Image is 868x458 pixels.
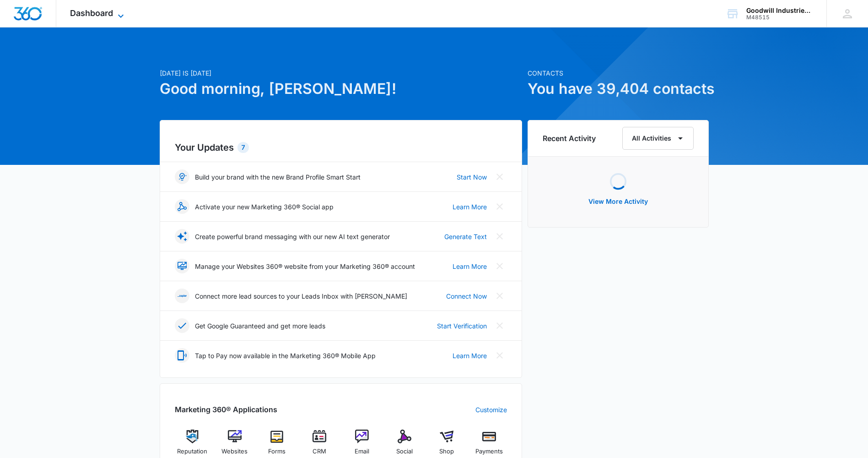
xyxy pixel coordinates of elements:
[313,447,326,456] span: CRM
[160,78,522,100] h1: Good morning, [PERSON_NAME]!
[453,351,487,360] a: Learn More
[453,202,487,212] a: Learn More
[237,142,249,153] div: 7
[446,291,487,301] a: Connect Now
[160,68,522,78] p: [DATE] is [DATE]
[475,447,503,456] span: Payments
[396,447,413,456] span: Social
[195,351,376,360] p: Tap to Pay now available in the Marketing 360® Mobile App
[195,202,334,212] p: Activate your new Marketing 360® Social app
[528,68,709,78] p: Contacts
[175,141,507,154] h2: Your Updates
[492,318,507,333] button: Close
[175,404,277,415] h2: Marketing 360® Applications
[195,321,325,331] p: Get Google Guaranteed and get more leads
[437,321,487,331] a: Start Verification
[453,262,487,271] a: Learn More
[195,291,407,301] p: Connect more lead sources to your Leads Inbox with [PERSON_NAME]
[195,262,415,271] p: Manage your Websites 360® website from your Marketing 360® account
[444,232,487,241] a: Generate Text
[457,172,487,182] a: Start Now
[492,348,507,363] button: Close
[622,127,694,150] button: All Activities
[492,169,507,184] button: Close
[579,191,657,213] button: View More Activity
[268,447,286,456] span: Forms
[177,447,207,456] span: Reputation
[492,199,507,214] button: Close
[439,447,454,456] span: Shop
[195,172,361,182] p: Build your brand with the new Brand Profile Smart Start
[475,405,507,414] a: Customize
[528,78,709,100] h1: You have 39,404 contacts
[355,447,369,456] span: Email
[543,133,596,144] h6: Recent Activity
[746,14,813,21] div: account id
[70,8,113,18] span: Dashboard
[492,289,507,303] button: Close
[492,229,507,244] button: Close
[221,447,248,456] span: Websites
[746,7,813,14] div: account name
[195,232,390,241] p: Create powerful brand messaging with our new AI text generator
[492,259,507,273] button: Close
